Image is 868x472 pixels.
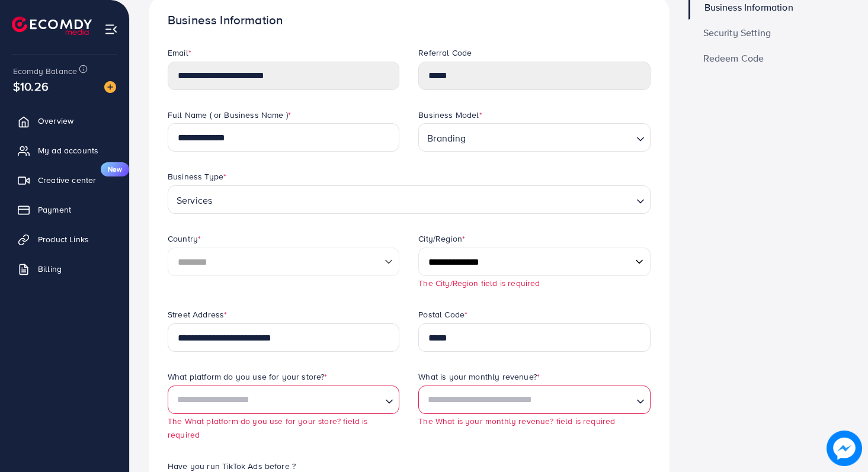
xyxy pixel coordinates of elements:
span: Redeem Code [703,53,764,63]
input: Search for option [216,189,631,211]
span: Creative center [38,174,96,186]
img: image [104,81,116,93]
span: Product Links [38,233,89,245]
span: Overview [38,115,73,127]
a: My ad accounts [9,139,120,162]
span: Payment [38,204,71,216]
div: Search for option [418,386,650,414]
span: Branding [425,127,468,149]
small: The What is your monthly revenue? field is required [418,415,615,426]
span: Business Information [704,2,793,12]
a: Product Links [9,227,120,251]
label: What platform do you use for your store? [168,371,328,383]
label: What is your monthly revenue? [418,371,540,383]
label: Street Address [168,309,227,320]
div: Search for option [168,185,651,214]
label: Full Name ( or Business Name ) [168,109,291,121]
small: The What platform do you use for your store? field is required [168,415,367,440]
h1: Business Information [168,13,651,28]
span: Billing [38,263,62,275]
span: Ecomdy Balance [13,65,77,77]
img: logo [12,17,92,35]
img: menu [104,23,118,36]
label: City/Region [418,233,465,245]
span: New [101,162,129,176]
label: Postal Code [418,309,467,320]
span: Services [174,190,214,211]
span: $10.26 [13,78,49,95]
label: Referral Code [418,47,472,59]
span: Security Setting [703,28,771,37]
a: Overview [9,109,120,133]
a: Creative centerNew [9,168,120,192]
label: Business Type [168,171,226,182]
small: The City/Region field is required [418,277,540,288]
a: Billing [9,257,120,281]
div: Search for option [418,123,650,152]
div: Search for option [168,386,399,414]
label: Email [168,47,191,59]
input: Search for option [470,127,632,149]
img: image [827,431,862,466]
span: My ad accounts [38,145,98,156]
label: Country [168,233,201,245]
label: Have you run TikTok Ads before ? [168,460,296,472]
a: Payment [9,198,120,221]
label: Business Model [418,109,482,121]
input: Search for option [173,389,380,411]
input: Search for option [424,389,631,411]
